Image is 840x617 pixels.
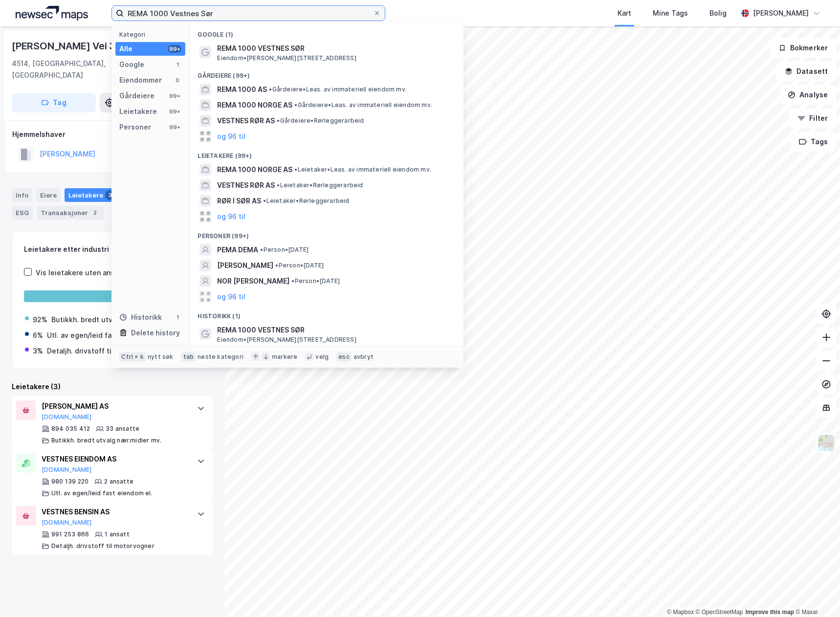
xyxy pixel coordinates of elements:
[217,54,356,62] span: Eiendom • [PERSON_NAME][STREET_ADDRESS]
[217,115,275,127] span: VESTNES RØR AS
[291,277,294,285] span: •
[12,38,124,54] div: [PERSON_NAME] Vei 33
[168,92,181,100] div: 99+
[51,478,88,485] div: 980 139 220
[315,353,329,361] div: velg
[217,211,245,222] button: og 96 til
[42,519,92,527] button: [DOMAIN_NAME]
[294,166,297,173] span: •
[119,121,151,133] div: Personer
[217,179,275,191] span: VESTNES RØR AS
[42,453,187,465] div: VESTNES EIENDOM AS
[119,59,144,70] div: Google
[90,208,100,218] div: 2
[217,260,273,271] span: [PERSON_NAME]
[51,489,153,497] div: Utl. av egen/leid fast eiendom el.
[277,181,280,189] span: •
[168,108,181,115] div: 99+
[12,381,213,393] div: Leietakere (3)
[291,277,340,285] span: Person • [DATE]
[119,352,146,362] div: Ctrl + k
[47,330,160,341] div: Utl. av egen/leid fast eiendom el.
[181,352,196,362] div: tab
[709,7,727,19] div: Bolig
[269,86,407,93] span: Gårdeiere • Leas. av immateriell eiendom mv.
[272,353,297,361] div: markere
[217,84,267,95] span: REMA 1000 AS
[618,7,631,19] div: Kart
[217,291,245,303] button: og 96 til
[260,246,263,253] span: •
[217,244,258,256] span: PEMA DEMA
[51,530,89,538] div: 991 253 866
[33,345,43,357] div: 3%
[275,262,324,269] span: Person • [DATE]
[217,43,452,54] span: REMA 1000 VESTNES SØR
[51,437,161,444] div: Butikkh. bredt utvalg nær.midler mv.
[131,327,180,339] div: Delete history
[174,76,181,84] div: 0
[336,352,352,362] div: esc
[190,144,464,162] div: Leietakere (99+)
[217,164,292,176] span: REMA 1000 NORGE AS
[105,190,115,200] div: 3
[354,353,374,361] div: avbryt
[119,31,185,38] div: Kategori
[119,90,155,102] div: Gårdeiere
[42,400,187,412] div: [PERSON_NAME] AS
[104,478,133,485] div: 2 ansatte
[12,188,32,202] div: Info
[51,542,155,550] div: Detaljh. drivstoff til motorvogner
[16,6,88,21] img: logo.a4113a55bc3d86da70a041830d287a7e.svg
[174,61,181,68] div: 1
[119,43,133,55] div: Alle
[51,314,175,326] div: Butikkh. bredt utvalg nær.midler mv.
[119,106,157,117] div: Leietakere
[119,311,162,323] div: Historikk
[817,434,836,452] img: Z
[217,99,292,111] span: REMA 1000 NORGE AS
[217,131,245,142] button: og 96 til
[746,609,794,616] a: Improve this map
[277,117,364,125] span: Gårdeiere • Rørleggerarbeid
[779,85,836,105] button: Analyse
[190,224,464,242] div: Personer (99+)
[33,330,43,341] div: 6%
[105,530,130,538] div: 1 ansatt
[791,570,840,617] iframe: Chat Widget
[190,305,464,322] div: Historikk (1)
[294,166,431,174] span: Leietaker • Leas. av immateriell eiendom mv.
[12,129,213,140] div: Hjemmelshaver
[12,93,96,112] button: Tag
[12,58,154,81] div: 4514, [GEOGRAPHIC_DATA], [GEOGRAPHIC_DATA]
[47,345,159,357] div: Detaljh. drivstoff til motorvogner
[190,23,464,41] div: Google (1)
[65,188,119,202] div: Leietakere
[168,123,181,131] div: 99+
[217,336,356,344] span: Eiendom • [PERSON_NAME][STREET_ADDRESS]
[260,246,309,254] span: Person • [DATE]
[106,425,139,433] div: 33 ansatte
[791,570,840,617] div: Kontrollprogram for chat
[217,324,452,336] span: REMA 1000 VESTNES SØR
[667,609,694,616] a: Mapbox
[269,86,272,93] span: •
[168,45,181,53] div: 99+
[24,243,201,255] div: Leietakere etter industri
[277,181,363,189] span: Leietaker • Rørleggerarbeid
[42,506,187,518] div: VESTNES BENSIN AS
[51,425,90,433] div: 894 035 412
[791,132,836,152] button: Tags
[198,353,243,361] div: neste kategori
[36,267,129,279] div: Vis leietakere uten ansatte
[653,7,688,19] div: Mine Tags
[12,206,33,220] div: ESG
[33,314,47,326] div: 92%
[174,313,181,321] div: 1
[277,117,280,124] span: •
[753,7,809,19] div: [PERSON_NAME]
[42,466,92,474] button: [DOMAIN_NAME]
[217,275,289,287] span: NOR [PERSON_NAME]
[119,74,162,86] div: Eiendommer
[294,101,297,109] span: •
